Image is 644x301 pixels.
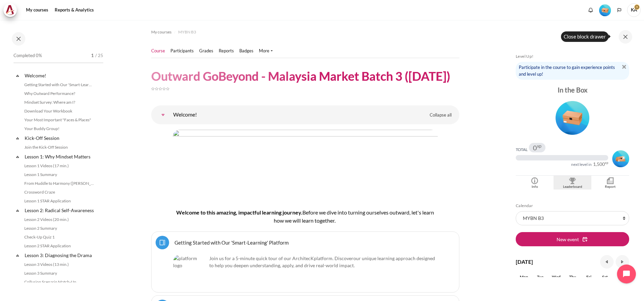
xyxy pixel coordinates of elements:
[516,232,629,246] button: New event
[151,48,165,54] a: Course
[561,31,609,42] div: Close block drawer
[22,197,96,205] a: Lesson 1 STAR Application
[173,255,207,288] img: platform logo
[430,112,452,119] span: Collapse all
[602,274,608,279] span: Sat
[151,28,171,36] a: My courses
[599,4,611,16] div: Level #1
[95,52,103,59] span: / 25
[22,188,96,196] a: Crossword Craze
[556,101,589,135] img: Level #1
[516,176,554,190] a: Info
[14,252,21,259] span: Collapse
[591,176,629,190] a: Report
[14,153,21,160] span: Collapse
[554,176,591,190] a: Leaderboard
[516,147,528,152] div: Total
[599,4,611,16] img: Level #1
[596,4,614,16] a: Level #1
[156,108,170,122] a: Welcome!
[557,236,579,243] span: New event
[91,52,94,59] span: 1
[14,72,21,79] span: Collapse
[586,5,596,15] div: Show notification window with no new notifications
[627,3,641,17] a: User menu
[14,51,103,70] a: Completed 0% 1 / 25
[173,208,438,225] h4: Welcome to this amazing, impactful learning journey.
[170,48,194,54] a: Participants
[259,48,273,54] a: More
[14,135,21,142] span: Collapse
[22,216,96,224] a: Lesson 2 Videos (20 min.)
[22,224,96,232] a: Lesson 2 Summary
[151,29,171,35] span: My courses
[219,48,234,54] a: Reports
[22,81,96,89] a: Getting Started with Our 'Smart-Learning' Platform
[22,90,96,98] a: Why Outward Performance?
[175,239,289,246] a: Getting Started with Our 'Smart-Learning' Platform
[22,233,96,241] a: Check-Up Quiz 1
[24,152,96,161] a: Lesson 1: Why Mindset Matters
[151,68,450,84] h1: Outward GoBeyond - Malaysia Market Batch 3 ([DATE])
[3,3,20,17] a: Architeck Architeck
[22,242,96,250] a: Lesson 2 STAR Application
[178,29,196,35] span: MYBN B3
[533,144,541,151] div: 0
[24,133,96,143] a: Kick-Off Session
[22,269,96,277] a: Lesson 3 Summary
[425,109,457,121] a: Collapse all
[52,3,96,17] a: Reports & Analytics
[516,258,533,266] h4: [DATE]
[173,255,437,269] p: Join us for a 5-minute quick tour of our ArchitecK platform. Discover
[612,150,629,167] img: Level #2
[5,5,15,15] img: Architeck
[516,203,629,208] h5: Calendar
[22,98,96,106] a: Mindset Survey: Where am I?
[517,184,552,190] div: Info
[22,278,96,286] a: Collusion Scenario Match-Up
[586,274,591,279] span: Fri
[571,162,592,167] div: next level in
[516,54,629,59] h5: Level Up!
[537,274,543,279] span: Tue
[627,3,641,17] span: KA
[614,5,624,15] button: Languages
[520,274,528,279] span: Mon
[552,274,561,279] span: Wed
[24,71,96,80] a: Welcome!
[151,27,459,37] nav: Navigation bar
[622,64,626,69] a: Dismiss notice
[22,107,96,115] a: Download Your Workbook
[516,85,629,95] div: In the Box
[593,162,605,167] span: 1,500
[516,62,629,80] div: Participate in the course to gain experience points and level up!
[622,65,626,69] img: Dismiss notice
[24,3,51,17] a: My courses
[239,48,253,54] a: Badges
[302,209,306,216] span: B
[14,207,21,214] span: Collapse
[22,179,96,187] a: From Huddle to Harmony ([PERSON_NAME]'s Story)
[24,251,96,260] a: Lesson 3: Diagnosing the Drama
[22,171,96,179] a: Lesson 1 Summary
[22,143,96,151] a: Join the Kick-Off Session
[14,52,42,59] span: Completed 0%
[612,149,629,167] div: Level #2
[516,99,629,135] div: Level #1
[593,184,627,190] div: Report
[22,260,96,269] a: Lesson 3 Videos (13 min.)
[555,184,590,190] div: Leaderboard
[533,144,537,151] span: 0
[24,206,96,215] a: Lesson 2: Radical Self-Awareness
[569,274,576,279] span: Thu
[178,28,196,36] a: MYBN B3
[22,116,96,124] a: Your Most Important "Faces & Places"
[537,145,541,147] span: xp
[22,162,96,170] a: Lesson 1 Videos (17 min.)
[22,125,96,133] a: Your Buddy Group!
[199,48,213,54] a: Grades
[605,162,608,164] span: xp
[274,209,434,224] span: efore we dive into turning ourselves outward, let's learn how we will learn together.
